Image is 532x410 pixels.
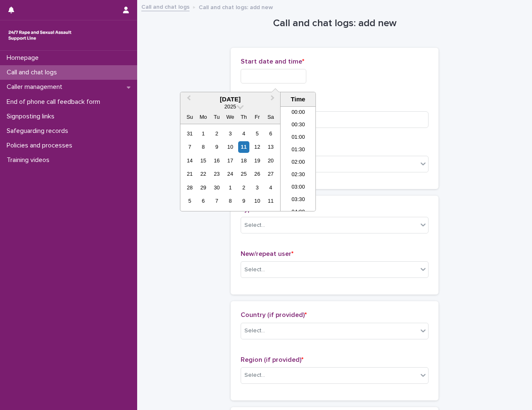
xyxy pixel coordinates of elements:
[265,182,276,193] div: Choose Saturday, October 4th, 2025
[184,155,195,166] div: Choose Sunday, September 14th, 2025
[3,142,79,150] p: Policies and processes
[184,168,195,179] div: Choose Sunday, September 21st, 2025
[251,111,263,123] div: Fr
[3,98,107,106] p: End of phone call feedback form
[224,111,236,123] div: We
[244,221,265,230] div: Select...
[197,182,209,193] div: Choose Monday, September 29th, 2025
[238,182,249,193] div: Choose Thursday, October 2nd, 2025
[224,128,236,139] div: Choose Wednesday, September 3rd, 2025
[199,2,273,11] p: Call and chat logs: add new
[3,83,69,91] p: Caller management
[251,168,263,179] div: Choose Friday, September 26th, 2025
[238,155,249,166] div: Choose Thursday, September 18th, 2025
[281,182,316,194] li: 03:00
[281,169,316,182] li: 02:30
[265,168,276,179] div: Choose Saturday, September 27th, 2025
[281,206,316,219] li: 04:00
[211,155,222,166] div: Choose Tuesday, September 16th, 2025
[3,127,75,135] p: Safeguarding records
[184,128,195,139] div: Choose Sunday, August 31st, 2025
[197,195,209,206] div: Choose Monday, October 6th, 2025
[211,111,222,123] div: Tu
[265,195,276,206] div: Choose Saturday, October 11th, 2025
[180,96,280,103] div: [DATE]
[251,128,263,139] div: Choose Friday, September 5th, 2025
[238,195,249,206] div: Choose Thursday, October 9th, 2025
[241,250,293,257] span: New/repeat user
[265,155,276,166] div: Choose Saturday, September 20th, 2025
[224,182,236,193] div: Choose Wednesday, October 1st, 2025
[251,155,263,166] div: Choose Friday, September 19th, 2025
[265,141,276,152] div: Choose Saturday, September 13th, 2025
[281,132,316,144] li: 01:00
[211,182,222,193] div: Choose Tuesday, September 30th, 2025
[224,155,236,166] div: Choose Wednesday, September 17th, 2025
[184,195,195,206] div: Choose Sunday, October 5th, 2025
[241,58,304,65] span: Start date and time
[3,113,61,120] p: Signposting links
[224,103,236,110] span: 2025
[184,111,195,123] div: Su
[211,168,222,179] div: Choose Tuesday, September 23rd, 2025
[3,156,56,164] p: Training videos
[224,141,236,152] div: Choose Wednesday, September 10th, 2025
[181,93,195,106] button: Previous Month
[3,69,64,76] p: Call and chat logs
[3,54,45,62] p: Homepage
[244,265,265,274] div: Select...
[241,356,303,363] span: Region (if provided)
[184,182,195,193] div: Choose Sunday, September 28th, 2025
[224,195,236,206] div: Choose Wednesday, October 8th, 2025
[267,93,280,106] button: Next Month
[211,141,222,152] div: Choose Tuesday, September 9th, 2025
[238,141,249,152] div: Choose Thursday, September 11th, 2025
[244,371,265,380] div: Select...
[141,2,190,11] a: Call and chat logs
[238,111,249,123] div: Th
[251,141,263,152] div: Choose Friday, September 12th, 2025
[7,27,73,44] img: rhQMoQhaT3yELyF149Cw
[281,157,316,169] li: 02:00
[251,182,263,193] div: Choose Friday, October 3rd, 2025
[197,111,209,123] div: Mo
[281,194,316,206] li: 03:30
[281,107,316,119] li: 00:00
[197,141,209,152] div: Choose Monday, September 8th, 2025
[211,195,222,206] div: Choose Tuesday, October 7th, 2025
[241,312,307,318] span: Country (if provided)
[231,17,438,29] h1: Call and chat logs: add new
[244,327,265,335] div: Select...
[238,168,249,179] div: Choose Thursday, September 25th, 2025
[197,155,209,166] div: Choose Monday, September 15th, 2025
[281,119,316,132] li: 00:30
[184,141,195,152] div: Choose Sunday, September 7th, 2025
[265,111,276,123] div: Sa
[197,168,209,179] div: Choose Monday, September 22nd, 2025
[283,96,313,103] div: Time
[224,168,236,179] div: Choose Wednesday, September 24th, 2025
[197,128,209,139] div: Choose Monday, September 1st, 2025
[265,128,276,139] div: Choose Saturday, September 6th, 2025
[238,128,249,139] div: Choose Thursday, September 4th, 2025
[183,127,277,208] div: month 2025-09
[281,144,316,157] li: 01:30
[251,195,263,206] div: Choose Friday, October 10th, 2025
[211,128,222,139] div: Choose Tuesday, September 2nd, 2025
